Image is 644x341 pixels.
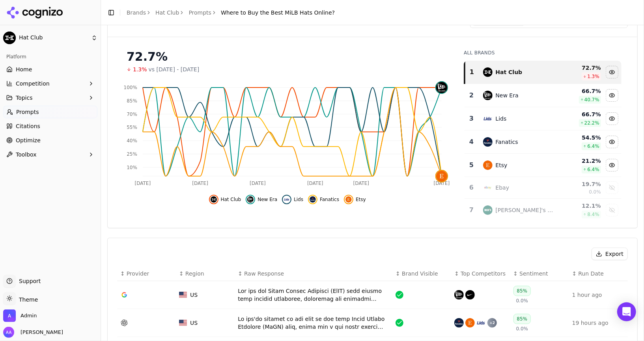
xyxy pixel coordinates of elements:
[284,196,290,203] img: lids
[127,9,335,17] nav: breadcrumb
[468,137,475,147] div: 4
[3,134,97,147] a: Optimize
[117,281,628,309] tr: USUSLor ips dol Sitam Consec Adipisci (ElIT) sedd eiusmo temp incidid utlaboree, doloremag ali en...
[579,270,604,278] span: Run Date
[569,266,628,281] th: Run Date
[3,32,16,44] img: Hat Club
[587,211,599,218] span: 8.4 %
[155,9,179,17] a: Hat Club
[496,138,518,146] div: Fanatics
[513,314,531,324] div: 85%
[3,106,97,118] a: Prompts
[238,287,389,303] div: Lor ips dol Sitam Consec Adipisci (ElIT) sedd eiusmo temp incidid utlaboree, doloremag ali enimad...
[465,290,475,300] img: nike
[465,154,622,177] tr: 5etsyEtsy21.2%6.4%Hide etsy data
[16,108,39,116] span: Prompts
[436,82,447,93] img: new era
[519,270,548,278] span: Sentiment
[238,270,389,278] div: ↕Raw Response
[513,270,566,278] div: ↕Sentiment
[190,291,198,299] span: US
[572,270,625,278] div: ↕Run Date
[117,266,176,281] th: Provider
[561,180,601,188] div: 19.7 %
[465,61,622,84] tr: 1hat clubHat Club72.7%1.3%Hide hat club data
[461,270,506,278] span: Top Competitors
[606,204,618,216] button: Show dick's sporting goods data
[3,91,97,104] button: Topics
[3,327,14,338] img: Alp Aysan
[483,205,493,215] img: dick's sporting goods
[617,302,636,321] div: Open Intercom Messenger
[127,9,146,16] a: Brands
[3,77,97,90] button: Competition
[19,34,88,41] span: Hat Club
[209,195,241,204] button: Hide hat club data
[127,151,137,157] tspan: 25%
[21,312,37,319] span: Admin
[133,65,147,73] span: 1.3%
[3,63,97,76] a: Home
[468,114,475,123] div: 3
[483,114,493,123] img: lids
[436,171,447,182] img: etsy
[561,64,601,72] div: 72.7 %
[483,160,493,170] img: etsy
[587,143,599,149] span: 6.4 %
[258,196,277,203] span: New Era
[16,277,41,285] span: Support
[606,89,618,102] button: Hide new era data
[16,136,41,144] span: Optimize
[247,196,254,203] img: new era
[127,98,137,104] tspan: 85%
[235,266,392,281] th: Raw Response
[16,80,50,88] span: Competition
[127,270,149,278] span: Provider
[454,270,507,278] div: ↕Top Competitors
[3,148,97,161] button: Toolbox
[487,318,497,328] div: + 2
[189,9,211,17] a: Prompts
[117,309,628,337] tr: USUSLo ips'do sitamet co adi elit se doe temp Incid Utlabo Etdolore (MaGN) aliq, enima min v qui ...
[16,94,33,102] span: Topics
[465,318,475,328] img: etsy
[468,183,475,192] div: 6
[127,112,137,117] tspan: 70%
[127,165,137,170] tspan: 10%
[190,319,198,327] span: US
[221,196,241,203] span: Hat Club
[185,270,204,278] span: Region
[510,266,569,281] th: Sentiment
[587,166,599,173] span: 6.4 %
[127,138,137,143] tspan: 40%
[244,270,284,278] span: Raw Response
[392,266,451,281] th: Brand Visible
[250,181,266,186] tspan: [DATE]
[561,202,601,210] div: 12.1 %
[307,181,323,186] tspan: [DATE]
[561,110,601,118] div: 66.7 %
[221,9,335,17] span: Where to Buy the Best MiLB Hats Online?
[483,183,493,192] img: ebay
[572,291,625,299] div: 1 hour ago
[465,177,622,199] tr: 6ebayEbay19.7%0.0%Show ebay data
[483,91,493,100] img: new era
[120,270,173,278] div: ↕Provider
[465,107,622,130] tr: 3lidsLids66.7%22.2%Hide lids data
[3,120,97,132] a: Citations
[434,181,450,186] tspan: [DATE]
[589,189,601,195] span: 0.0%
[606,136,618,148] button: Hide fanatics data
[176,266,235,281] th: Region
[179,292,187,298] img: US
[345,196,352,203] img: etsy
[135,181,151,186] tspan: [DATE]
[282,195,303,204] button: Hide lids data
[496,115,507,123] div: Lids
[606,159,618,171] button: Hide etsy data
[513,286,531,296] div: 85%
[356,196,366,203] span: Etsy
[3,50,97,63] div: Platform
[16,151,37,158] span: Toolbox
[606,181,618,194] button: Show ebay data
